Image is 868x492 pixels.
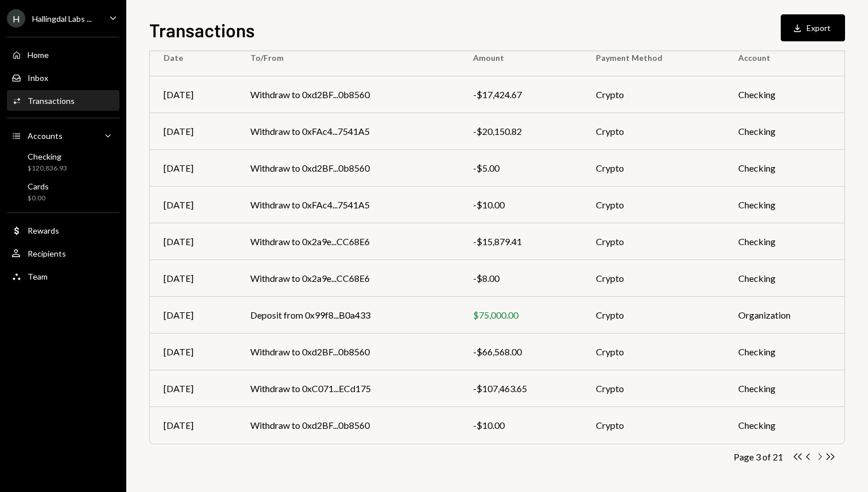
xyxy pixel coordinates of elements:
td: Crypto [582,76,724,113]
th: To/From [237,40,460,76]
td: Withdraw to 0xFAc4...7541A5 [237,187,460,223]
div: Recipients [28,249,66,258]
div: -$15,879.41 [473,235,568,249]
div: H [7,9,25,28]
a: Checking$120,836.93 [7,148,119,176]
div: Home [28,50,49,60]
div: [DATE] [164,88,223,102]
th: Date [150,40,237,76]
th: Amount [459,40,582,76]
div: -$10.00 [473,198,568,212]
div: [DATE] [164,308,223,322]
div: Hallingdal Labs ... [32,14,92,24]
div: Inbox [28,73,48,83]
td: Withdraw to 0xFAc4...7541A5 [237,113,460,150]
div: -$17,424.67 [473,88,568,102]
td: Checking [724,260,844,297]
a: Rewards [7,220,119,241]
td: Checking [724,223,844,260]
div: [DATE] [164,345,223,359]
div: [DATE] [164,198,223,212]
div: Page 3 of 21 [734,451,783,462]
a: Team [7,266,119,286]
div: $75,000.00 [473,308,568,322]
td: Withdraw to 0xd2BF...0b8560 [237,150,460,187]
div: -$107,463.65 [473,382,568,396]
div: [DATE] [164,161,223,175]
div: -$20,150.82 [473,125,568,138]
div: Accounts [28,131,63,141]
div: Transactions [28,96,75,106]
td: Checking [724,370,844,407]
td: Withdraw to 0x2a9e...CC68E6 [237,223,460,260]
td: Checking [724,407,844,444]
td: Checking [724,76,844,113]
h1: Transactions [149,18,255,41]
a: Accounts [7,125,119,146]
a: Inbox [7,67,119,88]
td: Checking [724,150,844,187]
div: Team [28,272,48,281]
div: Cards [28,181,49,191]
td: Crypto [582,150,724,187]
div: $0.00 [28,193,49,203]
div: Rewards [28,226,59,235]
td: Crypto [582,260,724,297]
th: Payment Method [582,40,724,76]
td: Withdraw to 0xd2BF...0b8560 [237,76,460,113]
td: Withdraw to 0x2a9e...CC68E6 [237,260,460,297]
div: -$8.00 [473,272,568,285]
td: Crypto [582,297,724,334]
div: [DATE] [164,382,223,396]
td: Crypto [582,334,724,370]
div: -$10.00 [473,419,568,432]
td: Organization [724,297,844,334]
a: Recipients [7,243,119,264]
div: $120,836.93 [28,164,67,173]
a: Transactions [7,90,119,111]
td: Crypto [582,407,724,444]
td: Deposit from 0x99f8...B0a433 [237,297,460,334]
div: [DATE] [164,125,223,138]
a: Cards$0.00 [7,178,119,206]
td: Crypto [582,113,724,150]
a: Home [7,44,119,65]
td: Withdraw to 0xC071...ECd175 [237,370,460,407]
td: Checking [724,113,844,150]
div: [DATE] [164,419,223,432]
td: Withdraw to 0xd2BF...0b8560 [237,334,460,370]
td: Withdraw to 0xd2BF...0b8560 [237,407,460,444]
div: Checking [28,152,67,161]
th: Account [724,40,844,76]
div: -$66,568.00 [473,345,568,359]
div: [DATE] [164,272,223,285]
div: -$5.00 [473,161,568,175]
td: Crypto [582,370,724,407]
button: Export [781,14,845,41]
td: Crypto [582,223,724,260]
div: [DATE] [164,235,223,249]
td: Checking [724,334,844,370]
td: Checking [724,187,844,223]
td: Crypto [582,187,724,223]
